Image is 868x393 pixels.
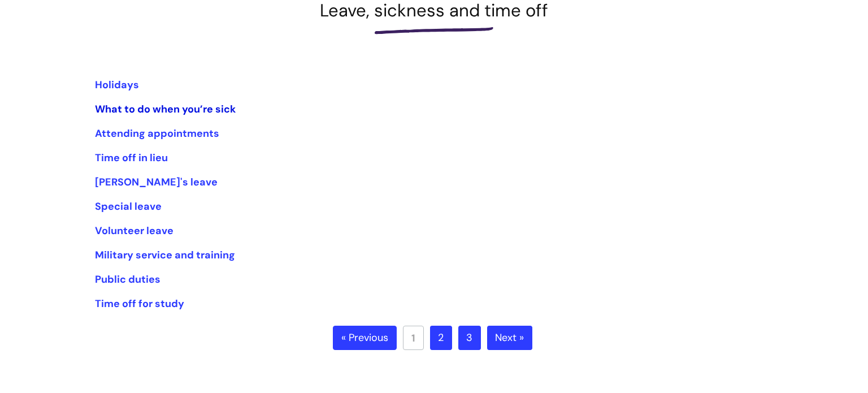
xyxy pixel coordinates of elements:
[95,78,139,92] a: Holidays
[95,127,219,140] a: Attending appointments
[95,248,235,262] a: Military service and training
[95,297,184,310] a: Time off for study
[95,224,173,237] a: Volunteer leave
[487,326,532,351] a: Next »
[95,151,168,165] a: Time off in lieu
[430,326,452,351] a: 2
[95,273,160,286] a: Public duties
[403,326,424,350] a: 1
[95,200,162,213] a: Special leave
[95,102,236,116] a: What to do when you’re sick
[333,326,397,351] a: « Previous
[95,175,218,189] a: [PERSON_NAME]'s leave
[458,326,481,351] a: 3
